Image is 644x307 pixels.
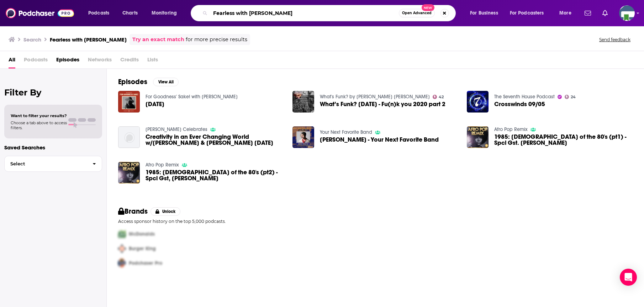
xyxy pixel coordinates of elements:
[582,7,594,19] a: Show notifications dropdown
[83,7,118,19] button: open menu
[494,101,545,107] a: Crosswinds 09/05
[4,144,102,151] p: Saved Searches
[422,4,434,11] span: New
[210,7,399,19] input: Search podcasts, credits, & more...
[132,35,184,44] a: Try an exact match
[186,35,247,44] span: for more precise results
[620,269,637,286] div: Open Intercom Messenger
[494,134,633,146] a: 1985: Ladies of the 80's (pt1) - Spcl Gst. Terrence
[118,77,147,86] h2: Episodes
[147,7,186,19] button: open menu
[50,36,127,43] h3: Fearless with [PERSON_NAME]
[559,8,571,18] span: More
[320,94,430,100] a: What's Funk? by Warszawski Funk
[118,77,179,86] a: EpisodesView All
[505,7,554,19] button: open menu
[147,54,158,68] span: Lists
[115,227,129,241] img: First Pro Logo
[153,78,179,86] button: View All
[197,5,463,21] div: Search podcasts, credits, & more...
[554,7,580,19] button: open menu
[118,91,140,113] img: Father's Day
[6,6,74,20] img: Podchaser - Follow, Share and Rate Podcasts
[571,95,576,99] span: 24
[129,260,162,266] span: Podchaser Pro
[23,36,41,43] h3: Search
[146,126,207,132] a: Richard Skipper Celebrates
[565,95,576,99] a: 24
[120,54,139,68] span: Credits
[11,120,67,130] span: Choose a tab above to access filters.
[88,54,112,68] span: Networks
[494,134,633,146] span: 1985: [DEMOGRAPHIC_DATA] of the 80's (pt1) - Spcl Gst. [PERSON_NAME]
[4,87,102,98] h2: Filter By
[5,161,87,166] span: Select
[152,8,177,18] span: Monitoring
[146,134,284,146] a: Creativity in an Ever Changing World w/Dr Judi Bloom & Richard Skipper 4/14/22
[9,54,15,68] a: All
[118,7,142,19] a: Charts
[88,8,109,18] span: Podcasts
[146,94,238,100] a: For Goodness' Sake! with Chad Barela
[4,156,102,172] button: Select
[494,94,555,100] a: The Seventh House Podcast
[510,8,544,18] span: For Podcasters
[122,8,138,18] span: Charts
[320,137,439,143] a: Seán Barna - Your Next Favorite Band
[465,7,507,19] button: open menu
[597,37,633,43] button: Send feedback
[494,126,528,132] a: Afro Pop Remix
[470,8,498,18] span: For Business
[292,91,314,113] img: What’s Funk? 8.01.2021 - Fu(n)k you 2020 part 2
[619,5,635,21] img: User Profile
[320,137,439,143] span: [PERSON_NAME] - Your Next Favorite Band
[320,129,372,135] a: Your Next Favorite Band
[433,95,444,99] a: 42
[129,246,156,252] span: Burger King
[151,207,181,216] button: Unlock
[619,5,635,21] span: Logged in as KCMedia
[118,162,140,183] img: 1985: Ladies of the 80's (pt2) - Spcl Gst, Terrance
[600,7,611,19] a: Show notifications dropdown
[619,5,635,21] button: Show profile menu
[146,169,284,181] a: 1985: Ladies of the 80's (pt2) - Spcl Gst, Terrance
[118,126,140,148] img: Creativity in an Ever Changing World w/Dr Judi Bloom & Richard Skipper 4/14/22
[24,54,48,68] span: Podcasts
[115,256,129,270] img: Third Pro Logo
[146,162,179,168] a: Afro Pop Remix
[56,54,79,68] a: Episodes
[115,241,129,256] img: Second Pro Logo
[292,126,314,148] img: Seán Barna - Your Next Favorite Band
[399,9,435,17] button: Open AdvancedNew
[320,101,445,107] a: What’s Funk? 8.01.2021 - Fu(n)k you 2020 part 2
[11,113,67,118] span: Want to filter your results?
[146,101,164,107] span: [DATE]
[146,101,164,107] a: Father's Day
[402,11,432,15] span: Open Advanced
[118,219,633,224] p: Access sponsor history on the top 5,000 podcasts.
[467,91,489,113] img: Crosswinds 09/05
[146,134,284,146] span: Creativity in an Ever Changing World w/[PERSON_NAME] & [PERSON_NAME] [DATE]
[439,95,444,99] span: 42
[320,101,445,107] span: What’s Funk? [DATE] - Fu(n)k you 2020 part 2
[146,169,284,181] span: 1985: [DEMOGRAPHIC_DATA] of the 80's (pt2) - Spcl Gst, [PERSON_NAME]
[118,207,148,216] h2: Brands
[467,126,489,148] img: 1985: Ladies of the 80's (pt1) - Spcl Gst. Terrence
[129,231,155,237] span: McDonalds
